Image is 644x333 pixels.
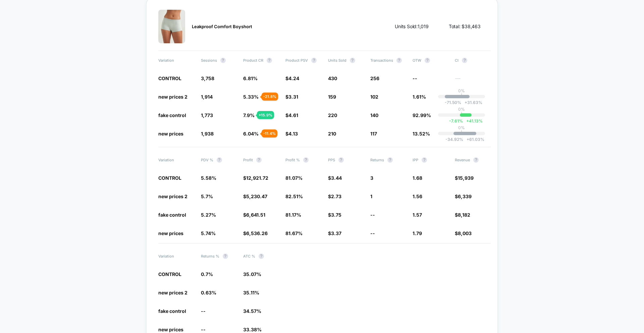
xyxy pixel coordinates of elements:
[370,112,378,118] span: 140
[458,88,465,93] p: 0%
[201,254,236,259] span: Returns %
[243,254,279,259] span: ATC %
[370,193,372,199] span: 1
[387,157,393,163] button: ?
[201,75,214,81] span: 3,758
[158,157,194,163] span: Variation
[158,271,181,277] span: CONTROL
[311,58,317,63] button: ?
[370,175,373,181] span: 3
[285,157,321,163] span: Profit %
[328,175,342,181] span: $3.44
[328,230,341,236] span: $3.37
[262,129,277,137] div: - 11.4 %
[413,193,422,199] span: 1.56
[243,94,259,100] span: 5.33%
[267,58,272,63] button: ?
[243,131,259,136] span: 6.04%
[257,111,274,119] div: + 15.9 %
[243,58,279,63] span: Product CR
[328,157,364,163] span: PPS
[201,212,216,218] span: 5.27%
[192,24,252,29] span: Leakproof Comfort Boyshort
[465,100,467,105] span: +
[243,193,267,199] span: $5,230.47
[158,212,186,218] span: fake control
[201,175,216,181] span: 5.58%
[445,137,463,142] span: -34.92 %
[243,308,261,314] span: 34.57%
[370,75,379,81] span: 256
[370,94,378,100] span: 102
[243,290,259,295] span: 35.11%
[158,230,183,236] span: new prices
[285,175,303,181] span: 81.07%
[158,131,183,136] span: new prices
[285,193,303,199] span: 82.51%
[413,75,417,81] span: --
[396,58,402,63] button: ?
[422,157,427,163] button: ?
[158,254,194,259] span: Variation
[328,112,337,118] span: 220
[158,175,181,181] span: CONTROL
[395,23,429,30] span: Units Sold: 1,019
[285,212,301,218] span: 81.17%
[158,58,194,63] span: Variation
[328,193,341,199] span: $2.73
[243,112,255,118] span: 7.9%
[455,76,490,81] span: ---
[413,112,431,118] span: 92.99%
[455,230,472,236] span: $8,003
[243,175,268,181] span: $12,921.72
[158,10,185,43] img: Leakproof Comfort Boyshort
[201,112,213,118] span: 1,773
[285,94,298,100] span: $3.31
[259,254,264,259] button: ?
[158,94,187,100] span: new prices 2
[449,23,481,30] span: Total: $ 38,463
[458,125,465,130] p: 0%
[285,230,303,236] span: 81.67%
[370,230,375,236] span: --
[413,230,422,236] span: 1.79
[158,112,186,118] span: fake control
[455,193,472,199] span: $6,339
[413,212,422,218] span: 1.57
[201,193,213,199] span: 5.7%
[328,212,341,218] span: $3.75
[466,118,469,123] span: +
[455,157,490,163] span: Revenue
[217,157,222,163] button: ?
[285,58,321,63] span: Product PSV
[285,112,298,118] span: $4.61
[243,212,265,218] span: $6,641.51
[458,107,465,112] p: 0%
[201,327,206,332] span: --
[243,230,268,236] span: $6,536.26
[201,131,214,136] span: 1,938
[158,308,186,314] span: fake control
[461,93,462,98] p: |
[461,100,482,105] span: 31.63 %
[262,93,278,101] div: - 21.8 %
[370,131,377,136] span: 117
[455,212,470,218] span: $8,182
[425,58,430,63] button: ?
[285,131,298,136] span: $4.13
[463,137,484,142] span: 61.03 %
[243,327,262,332] span: 33.38%
[350,58,355,63] button: ?
[449,118,463,123] span: -7.61 %
[223,254,228,259] button: ?
[413,175,422,181] span: 1.68
[328,94,336,100] span: 159
[158,327,183,332] span: new prices
[328,58,364,63] span: Units Sold
[473,157,479,163] button: ?
[413,157,448,163] span: IPP
[201,230,216,236] span: 5.74%
[328,75,337,81] span: 430
[220,58,226,63] button: ?
[461,130,462,135] p: |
